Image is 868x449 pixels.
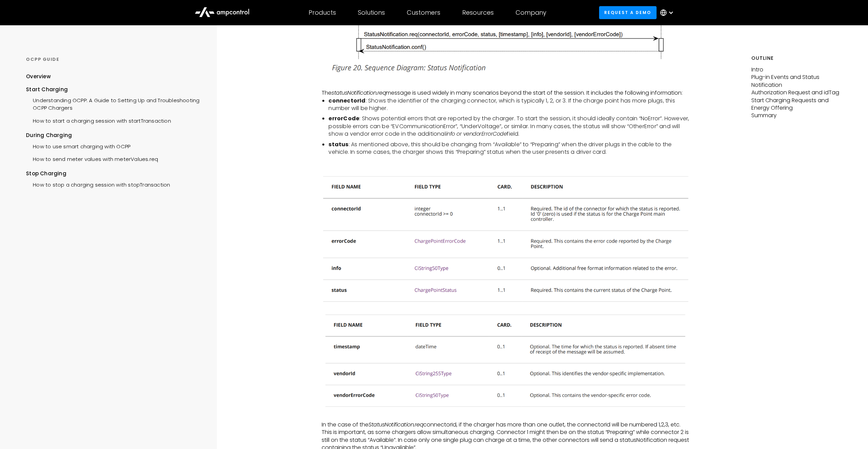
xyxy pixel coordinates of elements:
[26,56,199,63] div: OCPP GUIDE
[516,9,546,16] div: Company
[446,130,507,138] em: info or vendorErrorCode
[328,97,365,105] strong: connectorId
[26,178,170,190] a: How to stop a charging session with stopTransaction
[322,89,690,97] p: The message is used widely in many scenarios beyond the start of the session. It includes the fol...
[328,115,690,138] li: : Shows potential errors that are reported by the charger. To start the session, it should ideall...
[26,73,51,85] a: Overview
[309,9,336,16] div: Products
[322,161,690,169] p: ‍
[26,86,199,93] div: Start Charging
[751,73,842,89] p: Plug-in Events and Status Notification
[328,141,690,156] li: : As mentioned above, this should be changing from “Available” to “Preparing” when the driver plu...
[328,114,359,122] strong: errorCode
[358,9,385,16] div: Solutions
[407,9,440,16] div: Customers
[26,93,199,114] a: Understanding OCPP: A Guide to Setting Up and Troubleshooting OCPP Chargers
[322,169,690,308] img: statusNotification.req message fields
[26,170,199,177] div: Stop Charging
[751,55,842,62] h5: Outline
[599,6,657,19] a: Request a demo
[751,66,842,73] p: Intro
[328,97,690,112] li: : Shows the identifier of the charging connector, which is typically 1, 2, or 3. If the charge po...
[368,421,423,428] em: StatusNotification.req
[751,97,842,112] p: Start Charging Requests and Energy Offering
[462,9,494,16] div: Resources
[751,89,842,96] p: Authorization Request and idTag
[322,311,690,410] img: statusNotification.req message fields
[322,413,690,421] p: ‍
[26,139,130,152] a: How to use smart charging with OCPP
[322,82,690,89] p: ‍
[26,152,158,165] a: How to send meter values with meterValues.req
[328,140,348,148] strong: status
[26,132,199,139] div: During Charging
[26,114,171,126] a: How to start a charging session with startTransaction
[26,73,51,80] div: Overview
[322,2,690,78] img: status notification request in OCPP
[751,112,842,119] p: Summary
[332,89,386,97] em: statusNotification.req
